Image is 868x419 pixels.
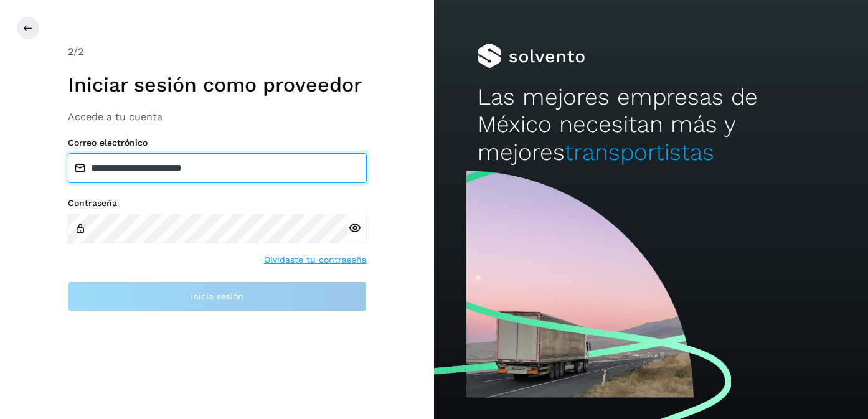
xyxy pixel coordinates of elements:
button: Inicia sesión [68,281,367,311]
iframe: reCAPTCHA [123,326,312,375]
label: Contraseña [68,198,367,209]
h3: Accede a tu cuenta [68,111,367,123]
div: /2 [68,44,367,59]
span: transportistas [565,139,714,166]
a: Olvidaste tu contraseña [264,253,367,266]
label: Correo electrónico [68,138,367,148]
span: 2 [68,45,73,57]
h2: Las mejores empresas de México necesitan más y mejores [478,83,825,166]
span: Inicia sesión [191,292,243,301]
h1: Iniciar sesión como proveedor [68,73,367,97]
